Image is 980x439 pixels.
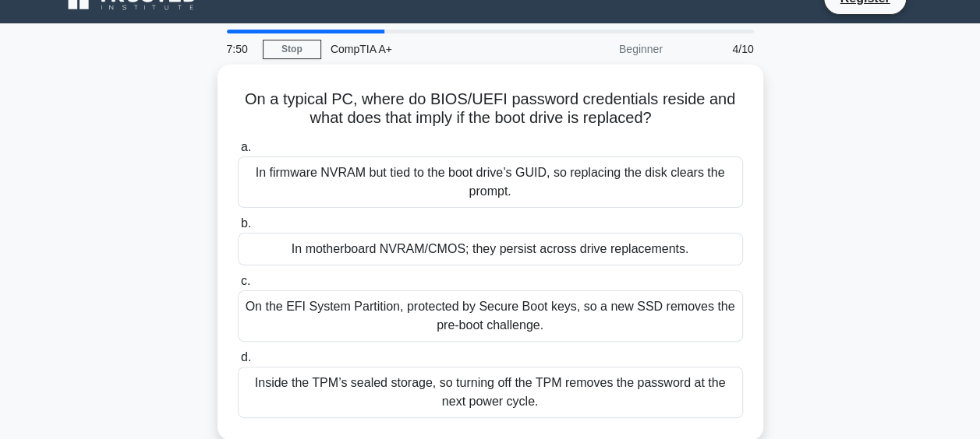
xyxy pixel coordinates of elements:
[672,33,763,65] div: 4/10
[238,156,743,208] div: In firmware NVRAM but tied to the boot drive’s GUID, so replacing the disk clears the prompt.
[263,40,321,59] a: Stop
[218,33,263,65] div: 7:50
[241,140,251,153] span: a.
[238,367,743,418] div: Inside the TPM’s sealed storage, so turning off the TPM removes the password at the next power cy...
[241,350,251,363] span: d.
[241,274,250,287] span: c.
[238,290,743,342] div: On the EFI System Partition, protected by Secure Boot keys, so a new SSD removes the pre-boot cha...
[241,216,251,230] span: b.
[321,33,536,65] div: CompTIA A+
[236,90,745,128] h5: On a typical PC, where do BIOS/UEFI password credentials reside and what does that imply if the b...
[238,233,743,265] div: In motherboard NVRAM/CMOS; they persist across drive replacements.
[536,33,672,65] div: Beginner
